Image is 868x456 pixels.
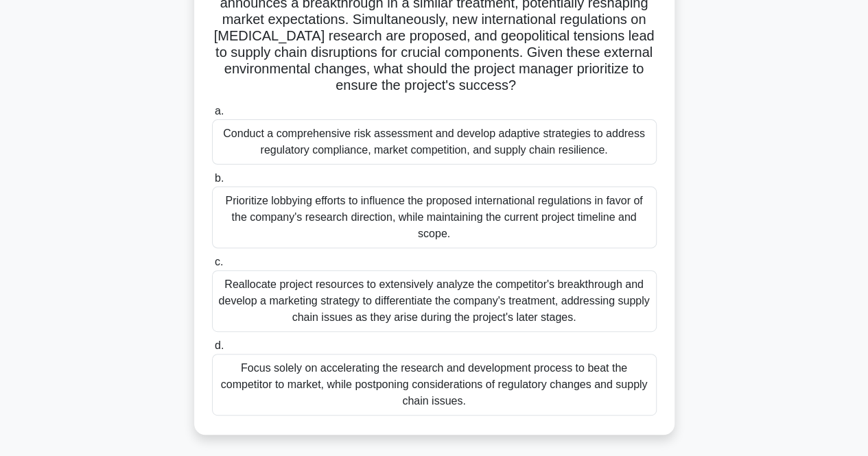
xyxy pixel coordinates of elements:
span: a. [215,105,224,117]
div: Focus solely on accelerating the research and development process to beat the competitor to marke... [212,354,657,416]
div: Prioritize lobbying efforts to influence the proposed international regulations in favor of the c... [212,187,657,248]
div: Reallocate project resources to extensively analyze the competitor's breakthrough and develop a m... [212,270,657,332]
span: b. [215,172,224,184]
span: d. [215,339,224,351]
span: c. [215,256,223,267]
div: Conduct a comprehensive risk assessment and develop adaptive strategies to address regulatory com... [212,119,657,165]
